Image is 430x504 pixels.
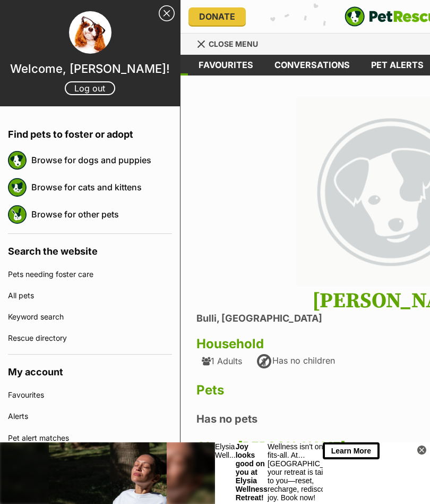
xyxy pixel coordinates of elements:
span: Close menu [209,39,258,48]
h4: Search the website [8,234,172,264]
h4: Find pets to foster or adopt [8,117,172,147]
h4: My account [8,355,172,384]
div: Has no children [255,353,335,370]
a: Pets needing foster care [8,264,172,285]
a: Pet alert matches [8,427,172,449]
img: petrescue logo [8,151,27,170]
a: Menu [196,33,265,53]
img: petrescue logo [8,205,27,224]
a: Browse for cats and kittens [31,176,172,198]
a: Close Sidebar [159,5,175,21]
a: Alerts [8,406,172,427]
a: Favourites [188,55,264,75]
img: petrescue logo [8,178,27,197]
a: conversations [264,55,360,75]
div: 1 Adults [202,356,242,366]
img: profile image [69,11,111,54]
a: Favourites [8,384,172,406]
a: Donate [188,7,246,26]
a: Keyword search [8,306,172,327]
a: Log out [65,81,115,95]
a: All pets [8,285,172,306]
a: Browse for dogs and puppies [31,149,172,171]
a: Browse for other pets [31,203,172,225]
a: Rescue directory [8,327,172,349]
